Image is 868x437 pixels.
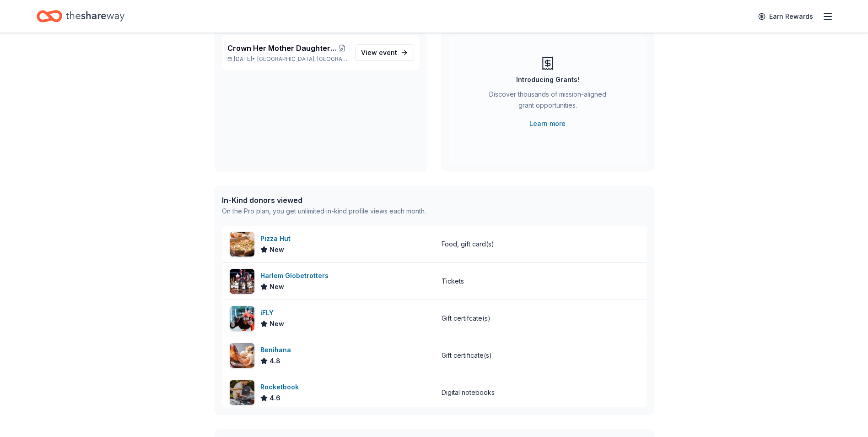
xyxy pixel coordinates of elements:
[355,44,414,61] a: View event
[257,55,347,63] span: [GEOGRAPHIC_DATA], [GEOGRAPHIC_DATA]
[442,313,491,324] div: Gift certifcate(s)
[442,239,494,250] div: Food, gift card(s)
[270,393,280,404] span: 4.6
[485,89,610,115] div: Discover thousands of mission-aligned grant opportunities.
[260,382,302,393] div: Rocketbook
[260,344,295,355] div: Benihana
[260,270,332,281] div: Harlem Globetrotters
[230,343,254,368] img: Image for Benihana
[230,232,254,257] img: Image for Pizza Hut
[361,47,397,58] span: View
[270,244,284,255] span: New
[442,276,464,287] div: Tickets
[230,269,254,294] img: Image for Harlem Globetrotters
[260,233,294,244] div: Pizza Hut
[442,350,492,361] div: Gift certificate(s)
[270,318,284,329] span: New
[37,5,124,27] a: Home
[529,118,566,129] a: Learn more
[230,380,254,405] img: Image for Rocketbook
[227,55,348,63] p: [DATE] •
[222,206,426,217] div: On the Pro plan, you get unlimited in-kind profile views each month.
[442,387,495,398] div: Digital notebooks
[379,49,397,56] span: event
[230,306,254,331] img: Image for iFLY
[227,43,337,54] span: Crown Her Mother Daughter Experience Conference
[516,74,579,85] div: Introducing Grants!
[222,195,426,206] div: In-Kind donors viewed
[260,307,284,318] div: iFLY
[753,8,819,25] a: Earn Rewards
[270,281,284,292] span: New
[270,355,280,366] span: 4.8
